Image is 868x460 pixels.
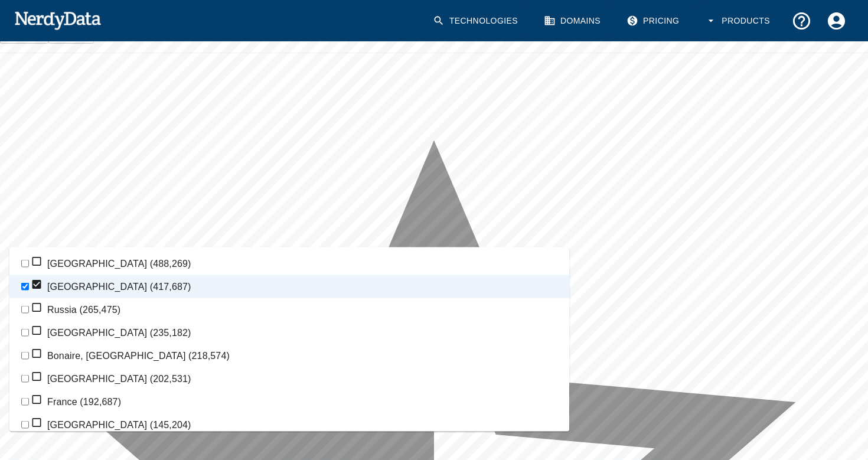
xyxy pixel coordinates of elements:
a: Pricing [619,4,688,38]
button: Products [698,4,779,38]
li: [GEOGRAPHIC_DATA] (235,182) [9,321,569,344]
img: NerdyData.com [14,8,101,32]
li: France (192,687) [9,390,569,413]
li: [GEOGRAPHIC_DATA] (417,687) [9,275,569,298]
li: [GEOGRAPHIC_DATA] (202,531) [9,367,569,390]
li: [GEOGRAPHIC_DATA] (145,204) [9,413,569,436]
a: Domains [537,4,610,38]
li: Bonaire, [GEOGRAPHIC_DATA] (218,574) [9,344,569,367]
a: Technologies [426,4,527,38]
button: Account Settings [819,4,854,38]
button: Support and Documentation [784,4,819,38]
li: Russia (265,475) [9,298,569,321]
li: [GEOGRAPHIC_DATA] (488,269) [9,252,569,275]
